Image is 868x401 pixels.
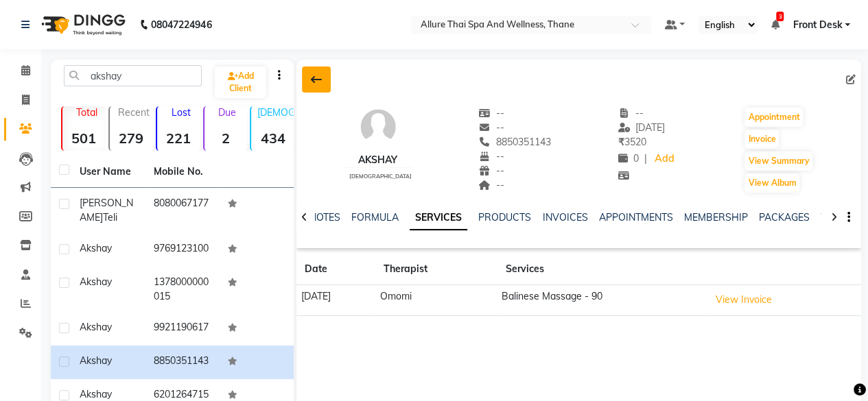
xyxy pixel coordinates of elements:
span: [PERSON_NAME] [80,197,133,223]
a: Add [652,149,676,169]
a: Add Client [215,66,266,98]
button: View Summary [744,151,812,171]
a: MEMBERSHIP [683,211,747,223]
a: SERVICES [410,206,467,230]
span: Akshay [80,354,112,367]
span: 3 [776,12,784,21]
td: 1378000000015 [145,267,220,312]
button: Invoice [744,130,779,149]
th: User Name [71,156,145,188]
td: 9769123100 [145,233,220,267]
a: NOTES [309,211,340,223]
td: [DATE] [296,285,375,316]
input: Search by Name/Mobile/Email/Code [64,65,202,86]
span: -- [618,107,644,119]
a: PRODUCTS [478,211,531,223]
span: 0 [618,152,638,165]
td: Balinese Massage - 90 [497,285,705,316]
p: Total [68,106,106,119]
a: INVOICES [542,211,587,223]
th: Date [296,254,375,285]
span: [DEMOGRAPHIC_DATA] [349,173,412,180]
img: avatar [357,106,399,147]
th: Mobile No. [145,156,220,188]
span: 8850351143 [478,136,551,148]
p: Lost [163,106,200,119]
span: Akshay [80,276,112,288]
span: | [644,151,646,166]
p: Recent [115,106,153,119]
span: [DATE] [618,121,665,134]
span: 3520 [618,136,646,148]
span: Akshay [80,388,112,400]
span: -- [478,121,504,134]
strong: 2 [204,130,248,147]
strong: 501 [62,130,106,147]
strong: 221 [157,130,200,147]
th: Therapist [375,254,497,285]
th: Services [497,254,705,285]
a: APPOINTMENTS [598,211,672,223]
button: View Album [744,173,799,193]
td: 9921190617 [145,312,220,345]
b: 08047224946 [151,5,211,44]
div: Akshay [344,153,412,167]
img: logo [35,5,129,44]
td: 8850351143 [145,345,220,379]
button: Appointment [744,108,803,127]
a: PACKAGES [758,211,809,223]
p: Due [207,106,248,119]
button: View Invoice [709,289,778,311]
a: FORMULA [351,211,399,223]
span: ₹ [618,136,624,148]
td: 8080067177 [145,188,220,233]
span: Akshay [80,321,112,333]
strong: 279 [110,130,153,147]
span: -- [478,107,504,119]
span: Teli [103,211,117,223]
td: Omomi [375,285,497,316]
strong: 434 [251,130,294,147]
span: -- [478,150,504,162]
a: 3 [771,19,779,31]
span: Akshay [80,242,112,254]
span: Front Desk [793,18,842,32]
p: [DEMOGRAPHIC_DATA] [257,106,294,119]
span: -- [478,179,504,191]
div: Back to Client [302,66,331,93]
span: -- [478,165,504,177]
